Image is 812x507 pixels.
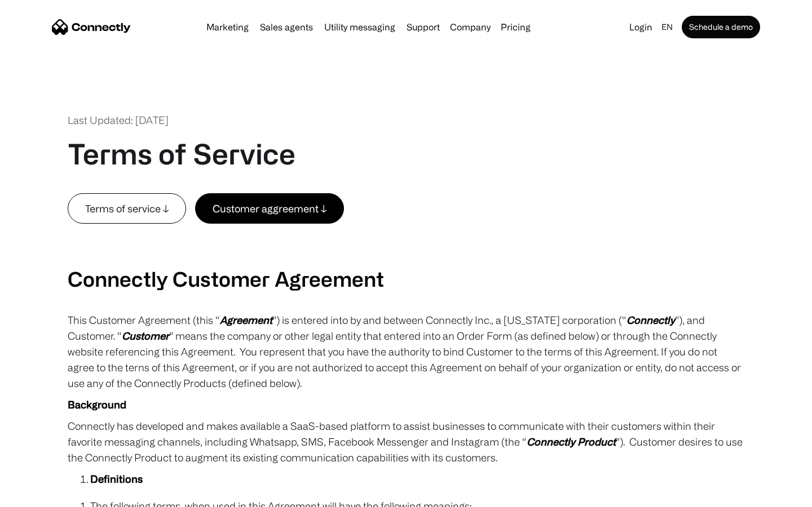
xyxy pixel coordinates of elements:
[85,201,169,216] div: Terms of service ↓
[661,19,673,35] div: en
[90,473,143,484] strong: Definitions
[255,23,317,32] a: Sales agents
[320,23,400,32] a: Utility messaging
[68,399,126,410] strong: Background
[202,23,253,32] a: Marketing
[625,19,657,35] a: Login
[11,486,68,503] aside: Language selected: English
[402,23,444,32] a: Support
[68,224,744,239] p: ‍
[68,113,169,128] div: Last Updated: [DATE]
[68,245,744,261] p: ‍
[220,314,272,326] em: Agreement
[122,330,169,341] em: Customer
[68,418,744,465] p: Connectly has developed and makes available a SaaS-based platform to assist businesses to communi...
[213,201,326,216] div: Customer aggreement ↓
[68,266,744,291] h2: Connectly Customer Agreement
[23,487,68,503] ul: Language list
[682,16,760,38] a: Schedule a demo
[68,312,744,391] p: This Customer Agreement (this “ ”) is entered into by and between Connectly Inc., a [US_STATE] co...
[527,436,616,447] em: Connectly Product
[450,19,491,35] div: Company
[68,137,295,171] h1: Terms of Service
[626,314,675,326] em: Connectly
[496,23,535,32] a: Pricing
